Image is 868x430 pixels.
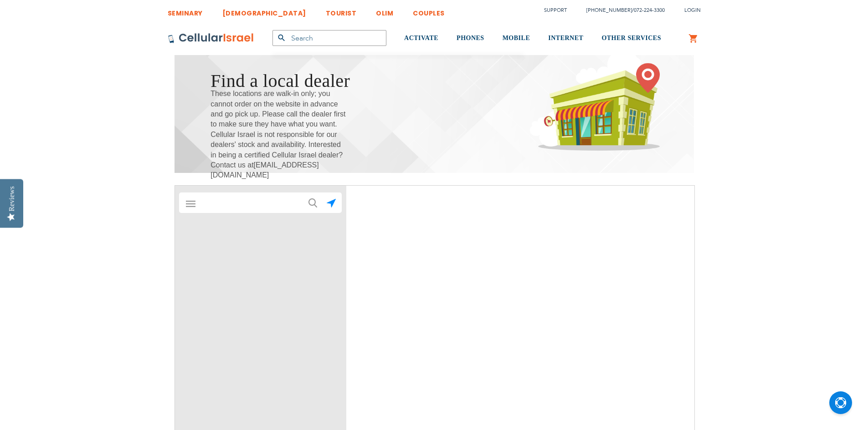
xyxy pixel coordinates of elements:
[211,89,347,181] span: These locations are walk-in only; you cannot order on the website in advance and go pick up. Plea...
[601,35,661,41] span: OTHER SERVICES
[222,2,306,19] a: [DEMOGRAPHIC_DATA]
[413,2,445,19] a: COUPLES
[503,21,530,56] a: MOBILE
[8,186,16,211] div: Reviews
[326,2,357,19] a: TOURIST
[548,35,583,41] span: INTERNET
[457,21,484,56] a: PHONES
[168,33,254,44] img: Cellular Israel Logo
[457,35,484,41] span: PHONES
[211,68,350,94] h1: Find a local dealer
[272,30,386,46] input: Search
[544,7,567,14] a: Support
[601,21,661,56] a: OTHER SERVICES
[577,4,665,17] li: /
[168,2,203,19] a: SEMINARY
[503,35,530,41] span: MOBILE
[684,7,701,14] span: Login
[404,35,438,41] span: ACTIVATE
[404,21,438,56] a: ACTIVATE
[586,7,632,14] a: [PHONE_NUMBER]
[634,7,665,14] a: 072-224-3300
[376,2,393,19] a: OLIM
[548,21,583,56] a: INTERNET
